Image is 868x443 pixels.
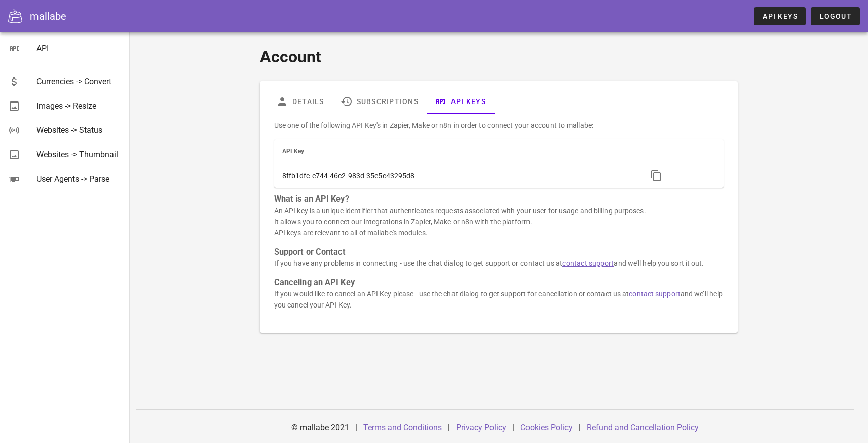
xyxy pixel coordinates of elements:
p: If you would like to cancel an API Key please - use the chat dialog to get support for cancellati... [274,288,724,311]
a: Cookies Policy [520,423,573,432]
h3: Support or Contact [274,247,724,258]
a: Terms and Conditions [363,423,442,432]
td: 8ffb1dfc-e744-46c2-983d-35e5c43295d8 [274,163,639,188]
span: API Key [282,148,305,155]
span: API Keys [762,12,798,20]
a: API Keys [754,7,806,25]
div: Currencies -> Convert [36,77,122,86]
div: API [36,44,122,53]
h3: What is an API Key? [274,194,724,205]
span: Logout [819,12,852,20]
div: © mallabe 2021 [285,416,355,440]
div: | [579,416,581,440]
h1: Account [260,45,738,69]
button: Logout [811,7,860,25]
p: Use one of the following API Key's in Zapier, Make or n8n in order to connect your account to mal... [274,120,724,131]
div: Images -> Resize [36,101,122,111]
iframe: Tidio Chat [653,40,868,443]
div: mallabe [30,9,66,24]
p: If you have any problems in connecting - use the chat dialog to get support or contact us at and ... [274,258,724,269]
a: Privacy Policy [456,423,506,432]
a: contact support [562,259,614,267]
a: contact support [629,290,681,298]
div: | [355,416,357,440]
p: An API key is a unique identifier that authenticates requests associated with your user for usage... [274,205,724,238]
div: | [448,416,450,440]
div: | [512,416,514,440]
h3: Canceling an API Key [274,277,724,288]
a: Details [268,89,332,114]
a: Refund and Cancellation Policy [587,423,699,432]
a: Subscriptions [332,89,427,114]
a: API Keys [427,89,494,114]
div: User Agents -> Parse [36,174,122,184]
div: Websites -> Status [36,125,122,135]
th: API Key: Not sorted. Activate to sort ascending. [274,139,639,163]
div: Websites -> Thumbnail [36,150,122,159]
